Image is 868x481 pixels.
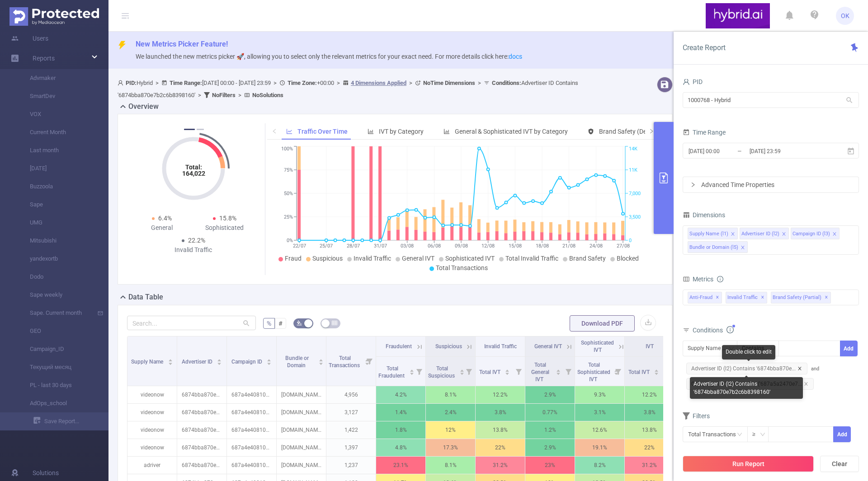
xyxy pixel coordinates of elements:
b: No Filters [212,92,236,98]
span: Traffic Over Time [297,128,348,135]
a: Reports [33,49,55,67]
span: Dimensions [683,211,725,219]
span: General IVT [402,255,434,262]
i: icon: caret-down [459,371,464,374]
span: > [153,79,161,86]
span: Total IVT [479,369,502,375]
span: New Metrics Picker Feature! [136,40,228,48]
span: ✕ [716,292,719,303]
span: Advertiser ID [182,359,214,365]
span: > [475,79,484,86]
span: Suspicious [435,343,462,350]
i: icon: info-circle [726,326,734,333]
i: icon: line-chart [286,128,292,135]
tspan: 0 [629,238,632,243]
i: icon: caret-down [556,371,561,374]
a: Sape weekly [18,286,98,304]
span: Anti-Fraud [688,292,722,304]
a: Dodo [18,268,98,286]
span: Total Transactions [329,355,361,369]
tspan: Total: [185,163,202,171]
div: Sort [459,368,465,374]
input: End date [749,145,822,157]
p: 19.1% [575,439,624,456]
span: Invalid Traffic [484,343,517,350]
i: icon: caret-up [459,368,464,371]
i: Filter menu [462,357,475,386]
i: icon: caret-down [319,361,324,364]
i: icon: caret-up [409,368,414,371]
tspan: 100% [281,146,293,152]
span: Total Transactions [436,264,488,271]
b: Conditions : [492,79,521,86]
span: ✕ [825,292,828,303]
div: icon: rightAdvanced Time Properties [683,177,859,192]
p: 22% [476,439,525,456]
i: icon: bar-chart [443,128,450,135]
a: Current Month [18,123,98,141]
i: icon: thunderbolt [118,41,127,50]
tspan: 31/07 [373,243,387,249]
a: Sape [18,196,98,214]
p: 2.9% [525,386,575,403]
span: IVT [646,343,654,350]
i: icon: caret-up [654,368,659,371]
tspan: 27/08 [616,243,629,249]
p: 687a4e40810d98a6c03132dd [227,404,276,421]
i: icon: user [683,78,690,85]
p: 3.8% [476,404,525,421]
p: 3,127 [326,404,376,421]
p: 1.8% [376,421,425,439]
i: Filter menu [413,357,425,386]
span: Total Suspicious [428,365,456,379]
span: Campaign ID [231,359,264,365]
p: [DOMAIN_NAME] [277,457,326,474]
span: Filters [683,412,710,420]
p: videonow [127,386,177,403]
i: Filter menu [363,336,376,386]
p: 1.4% [376,404,425,421]
span: Total IVT [628,369,651,375]
p: [DOMAIN_NAME] [277,439,326,456]
tspan: 25/07 [320,243,333,249]
p: 687a4e40810d98a6c03132dd [227,386,276,403]
p: 687a4e40810d98a6c03132dd [227,421,276,439]
span: General IVT [534,343,562,350]
span: Hybrid [DATE] 00:00 - [DATE] 23:59 +00:00 [118,79,578,98]
i: icon: caret-up [556,368,561,371]
button: Add [833,426,851,442]
i: icon: caret-down [654,371,659,374]
div: Sort [556,368,561,374]
span: and [683,366,819,387]
p: 12.2% [625,386,674,403]
p: 13.8% [476,421,525,439]
span: Reports [33,55,55,62]
p: 8.1% [426,386,475,403]
a: Sape. Current month [18,304,98,322]
div: Sort [409,368,415,374]
span: Sophisticated IVT [581,340,614,353]
button: 2 [197,129,204,130]
i: icon: caret-down [217,361,222,364]
p: 8.2% [575,457,624,474]
span: Total Fraudulent [378,365,406,379]
i: icon: table [332,320,337,326]
tspan: 7,000 [629,191,641,196]
p: 22% [625,439,674,456]
p: 6874bba870e7b2c6b8398160 [177,439,226,456]
p: [DOMAIN_NAME] [277,421,326,439]
i: icon: caret-down [505,371,510,374]
p: 6874bba870e7b2c6b8398160 [177,421,226,439]
span: 6.4% [158,215,172,222]
span: OK [841,7,849,25]
tspan: 03/08 [401,243,414,249]
p: adriver [127,457,177,474]
tspan: 24/08 [589,243,602,249]
tspan: 06/08 [427,243,440,249]
a: AdOps_school [18,394,98,412]
b: No Time Dimensions [423,79,475,86]
a: UMG [18,214,98,232]
p: 6874bba870e7b2c6b8398160 [177,404,226,421]
tspan: 21/08 [562,243,576,249]
a: Текущий месяц [18,358,98,376]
